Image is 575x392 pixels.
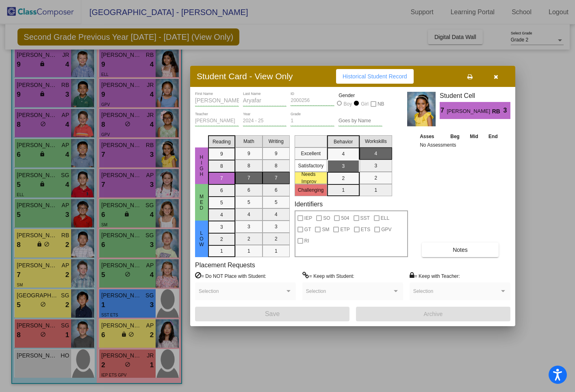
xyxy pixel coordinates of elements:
[295,200,323,208] label: Identifiers
[322,225,329,234] span: SM
[198,154,205,177] span: HIgh
[410,272,460,280] label: = Keep with Teacher:
[195,118,239,124] input: teacher
[360,100,369,108] div: Girl
[341,213,349,223] span: 504
[360,213,370,223] span: SST
[440,106,447,115] span: 7
[440,92,510,100] h3: Student Cell
[447,107,492,116] span: [PERSON_NAME]
[361,225,370,234] span: ETS
[453,247,468,253] span: Notes
[378,99,384,109] span: NB
[381,213,389,223] span: ELL
[343,100,352,108] div: Boy
[422,243,499,257] button: Notes
[195,272,266,280] label: = Do NOT Place with Student:
[483,132,503,141] th: End
[304,225,311,234] span: GT
[418,141,503,149] td: No Assessments
[492,107,503,116] span: RB
[356,307,510,321] button: Archive
[198,230,205,247] span: Low
[323,213,330,223] span: SO
[291,118,334,124] input: grade
[424,311,443,317] span: Archive
[338,92,382,99] mat-label: Gender
[195,261,255,269] label: Placement Requests
[198,194,205,211] span: Med
[503,106,510,115] span: 3
[340,225,349,234] span: ETP
[465,132,483,141] th: Mid
[304,213,312,223] span: IEP
[197,71,293,81] h3: Student Card - View Only
[265,310,280,317] span: Save
[418,132,445,141] th: Asses
[304,236,309,246] span: RI
[336,69,414,84] button: Historical Student Record
[302,272,354,280] label: = Keep with Student:
[343,73,407,80] span: Historical Student Record
[195,307,349,321] button: Save
[291,98,334,104] input: Enter ID
[381,225,391,234] span: GPV
[445,132,464,141] th: Beg
[338,118,382,124] input: goes by name
[243,118,287,124] input: year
